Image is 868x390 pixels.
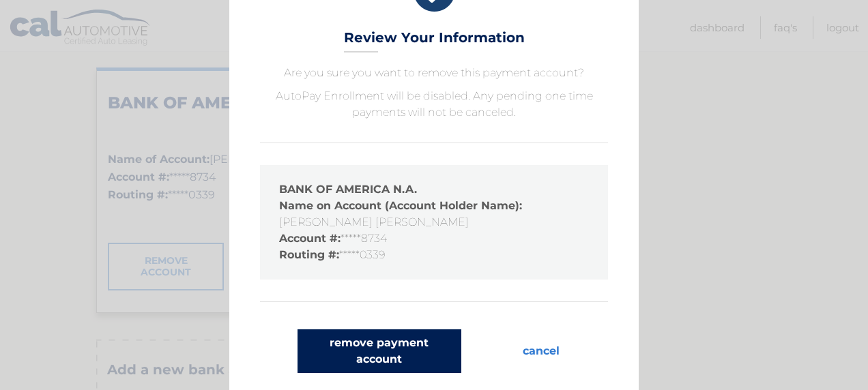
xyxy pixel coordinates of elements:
[344,29,525,53] h3: Review Your Information
[279,198,589,230] li: [PERSON_NAME] [PERSON_NAME]
[260,65,608,81] p: Are you sure you want to remove this payment account?
[260,88,608,121] p: AutoPay Enrollment will be disabled. Any pending one time payments will not be canceled.
[279,183,417,196] strong: BANK OF AMERICA N.A.
[279,232,341,245] strong: Account #:
[512,329,570,373] button: cancel
[279,199,522,212] strong: Name on Account (Account Holder Name):
[298,329,461,373] button: remove payment account
[279,248,339,261] strong: Routing #:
